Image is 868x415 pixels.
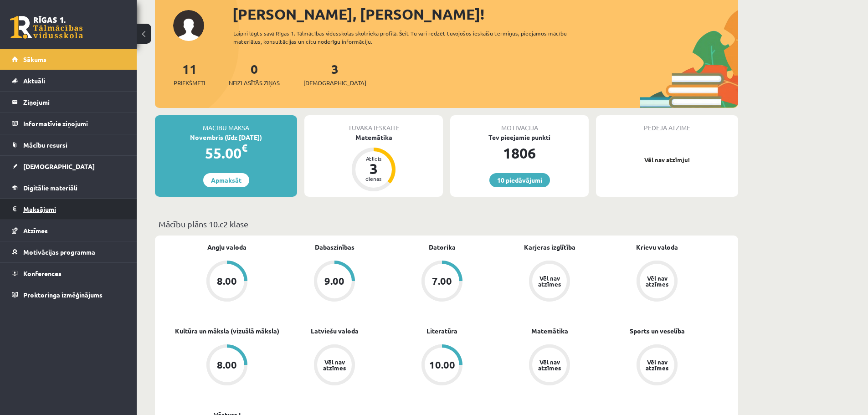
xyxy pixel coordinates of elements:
[23,141,67,149] span: Mācību resursi
[23,199,125,220] legend: Maksājumi
[23,77,45,85] span: Aktuāli
[229,61,280,87] a: 0Neizlasītās ziņas
[12,156,125,177] a: [DEMOGRAPHIC_DATA]
[241,141,247,154] span: €
[175,326,279,336] a: Kultūra un māksla (vizuālā māksla)
[12,70,125,91] a: Aktuāli
[432,276,452,286] div: 7.00
[217,276,237,286] div: 8.00
[155,115,297,133] div: Mācību maksa
[324,276,344,286] div: 9.00
[12,92,125,113] a: Ziņojumi
[173,344,281,387] a: 8.00
[23,113,125,134] legend: Informatīvie ziņojumi
[23,55,46,63] span: Sākums
[12,113,125,134] a: Informatīvie ziņojumi
[23,184,77,192] span: Digitālie materiāli
[429,360,455,370] div: 10.00
[23,269,62,277] span: Konferences
[174,61,205,87] a: 11Priekšmeti
[203,173,249,187] a: Apmaksāt
[315,242,354,252] a: Dabaszinības
[217,360,237,370] div: 8.00
[489,173,550,187] a: 10 piedāvājumi
[322,359,347,371] div: Vēl nav atzīmes
[232,3,738,25] div: [PERSON_NAME], [PERSON_NAME]!
[429,242,456,252] a: Datorika
[360,161,387,176] div: 3
[281,261,388,303] a: 9.00
[601,155,734,164] p: Vēl nav atzīmju!
[23,226,48,235] span: Atzīmes
[229,78,280,87] span: Neizlasītās ziņas
[173,261,281,303] a: 8.00
[12,49,125,70] a: Sākums
[12,263,125,284] a: Konferences
[596,115,738,133] div: Pēdējā atzīme
[207,242,247,252] a: Angļu valoda
[12,241,125,262] a: Motivācijas programma
[426,326,457,336] a: Literatūra
[630,326,685,336] a: Sports un veselība
[12,177,125,198] a: Digitālie materiāli
[537,275,562,287] div: Vēl nav atzīmes
[233,29,583,46] div: Laipni lūgts savā Rīgas 1. Tālmācības vidusskolas skolnieka profilā. Šeit Tu vari redzēt tuvojošo...
[174,78,205,87] span: Priekšmeti
[12,284,125,305] a: Proktoringa izmēģinājums
[496,344,603,387] a: Vēl nav atzīmes
[360,156,387,161] div: Atlicis
[450,133,589,142] div: Tev pieejamie punkti
[531,326,568,336] a: Matemātika
[450,142,589,164] div: 1806
[603,344,711,387] a: Vēl nav atzīmes
[303,78,366,87] span: [DEMOGRAPHIC_DATA]
[450,115,589,133] div: Motivācija
[12,199,125,220] a: Maksājumi
[281,344,388,387] a: Vēl nav atzīmes
[23,291,103,299] span: Proktoringa izmēģinājums
[10,16,83,39] a: Rīgas 1. Tālmācības vidusskola
[23,248,95,256] span: Motivācijas programma
[603,261,711,303] a: Vēl nav atzīmes
[644,359,670,371] div: Vēl nav atzīmes
[12,134,125,155] a: Mācību resursi
[360,176,387,181] div: dienas
[311,326,359,336] a: Latviešu valoda
[304,133,443,193] a: Matemātika Atlicis 3 dienas
[496,261,603,303] a: Vēl nav atzīmes
[303,61,366,87] a: 3[DEMOGRAPHIC_DATA]
[159,218,734,230] p: Mācību plāns 10.c2 klase
[537,359,562,371] div: Vēl nav atzīmes
[388,344,496,387] a: 10.00
[12,220,125,241] a: Atzīmes
[155,133,297,142] div: Novembris (līdz [DATE])
[388,261,496,303] a: 7.00
[644,275,670,287] div: Vēl nav atzīmes
[23,162,95,170] span: [DEMOGRAPHIC_DATA]
[304,115,443,133] div: Tuvākā ieskaite
[23,92,125,113] legend: Ziņojumi
[155,142,297,164] div: 55.00
[524,242,575,252] a: Karjeras izglītība
[304,133,443,142] div: Matemātika
[636,242,678,252] a: Krievu valoda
